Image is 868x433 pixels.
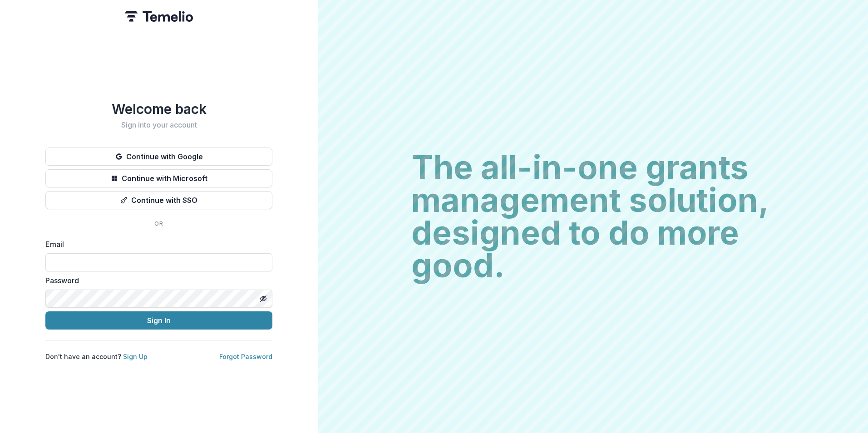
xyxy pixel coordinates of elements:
label: Password [45,275,267,286]
img: Temelio [125,11,193,22]
h1: Welcome back [45,101,272,117]
button: Continue with Google [45,148,272,166]
h2: Sign into your account [45,121,272,129]
label: Email [45,239,267,250]
a: Forgot Password [219,353,272,360]
button: Toggle password visibility [256,291,271,306]
button: Continue with SSO [45,191,272,209]
button: Continue with Microsoft [45,169,272,187]
p: Don't have an account? [45,352,148,361]
button: Sign In [45,311,272,330]
a: Sign Up [123,353,148,360]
